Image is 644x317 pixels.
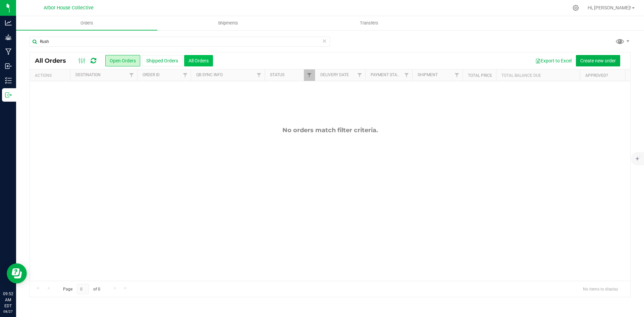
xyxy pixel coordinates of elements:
button: Create new order [576,55,620,66]
div: Manage settings [572,5,580,11]
inline-svg: Inventory [5,77,12,84]
span: All Orders [35,57,73,64]
a: Shipment [418,72,438,77]
span: Hi, [PERSON_NAME]! [588,5,631,10]
inline-svg: Outbound [5,92,12,98]
button: Export to Excel [531,55,576,66]
span: Orders [71,20,102,26]
span: No items to display [578,284,624,294]
a: Order ID [143,72,160,77]
a: Filter [451,69,463,81]
a: Transfers [299,16,440,30]
span: Transfers [351,20,387,26]
p: 08/27 [3,309,13,314]
a: Filter [126,69,137,81]
a: Destination [75,72,101,77]
a: Approved? [585,73,608,78]
span: Shipments [209,20,247,26]
span: Create new order [580,58,616,63]
a: Filter [254,69,265,81]
a: Shipments [157,16,299,30]
inline-svg: Analytics [5,19,12,26]
span: Page of 0 [57,284,106,294]
a: Filter [304,69,315,81]
span: Clear [322,37,327,45]
input: Search Order ID, Destination, Customer PO... [30,37,330,47]
p: 09:52 AM EDT [3,291,13,309]
th: Total Balance Due [496,69,580,81]
div: No orders match filter criteria. [30,126,630,134]
a: Filter [180,69,191,81]
button: All Orders [184,55,213,66]
inline-svg: Inbound [5,63,12,69]
a: QB Sync Info [196,72,223,77]
iframe: Resource center [7,263,27,283]
a: Filter [354,69,365,81]
div: Actions [35,73,67,78]
a: Delivery Date [320,72,349,77]
button: Shipped Orders [142,55,182,66]
a: Orders [16,16,157,30]
a: Filter [401,69,412,81]
inline-svg: Grow [5,34,12,41]
span: Arbor House Collective [44,5,94,11]
inline-svg: Manufacturing [5,48,12,55]
a: Status [270,72,284,77]
a: Payment Status [371,72,404,77]
button: Open Orders [105,55,140,66]
a: Total Price [468,73,492,78]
